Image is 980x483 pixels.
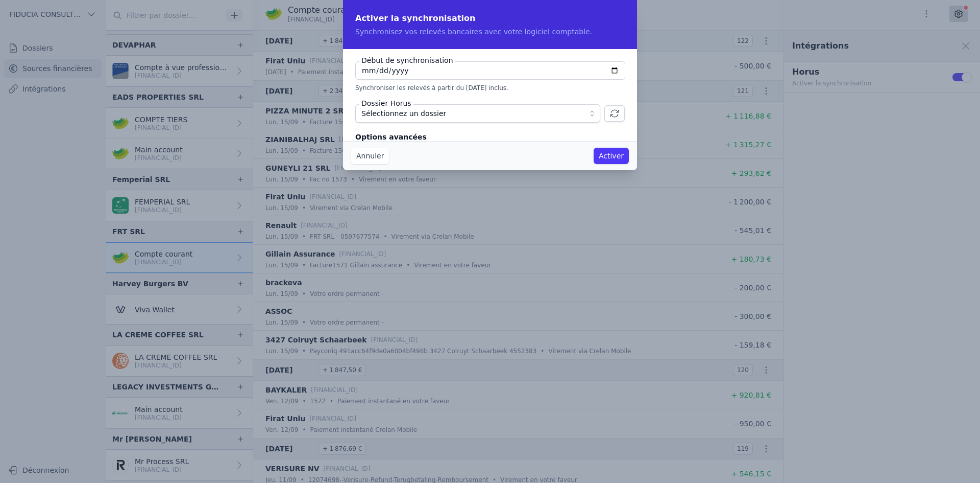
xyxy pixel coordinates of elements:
[351,148,389,164] button: Annuler
[355,131,427,143] legend: Options avancées
[361,107,446,120] span: Sélectionnez un dossier
[355,27,625,37] p: Synchronisez vos relevés bancaires avec votre logiciel comptable.
[355,84,625,92] p: Synchroniser les relevés à partir du [DATE] inclus.
[355,12,625,25] h2: Activer la synchronisation
[594,148,629,164] button: Activer
[355,104,600,123] button: Sélectionnez un dossier
[359,98,413,108] label: Dossier Horus
[359,55,455,65] label: Début de synchronisation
